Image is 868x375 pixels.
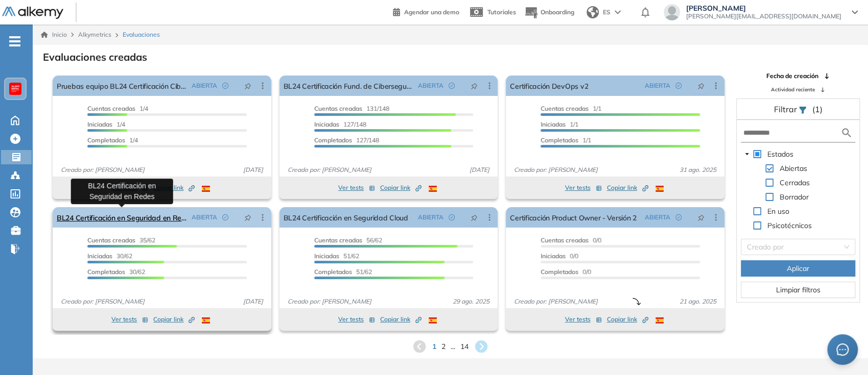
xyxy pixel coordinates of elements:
button: pushpin [463,78,485,94]
span: Cuentas creadas [314,105,362,112]
button: pushpin [237,209,259,226]
span: Tutoriales [487,8,516,16]
span: pushpin [471,213,478,221]
button: pushpin [237,78,259,94]
button: pushpin [690,209,712,226]
button: Ver tests [338,182,375,194]
span: Cuentas creadas [541,236,589,244]
span: 1/1 [541,136,591,144]
span: Completados [541,268,578,276]
span: Completados [87,268,125,276]
span: check-circle [449,83,455,89]
button: Copiar link [607,313,648,326]
span: 29 ago. 2025 [449,297,494,306]
button: Ver tests [565,182,602,194]
span: 35/62 [87,236,155,244]
span: 131/148 [314,105,389,112]
span: ABIERTA [645,81,670,90]
span: Fecha de creación [766,71,818,81]
span: Creado por: [PERSON_NAME] [510,297,602,306]
span: pushpin [244,213,251,221]
span: Completados [541,136,578,144]
a: Certificación DevOps v2 [510,76,588,96]
span: Copiar link [380,183,421,192]
span: Actividad reciente [771,86,815,93]
img: ESP [429,317,437,323]
span: 2 [441,341,445,352]
span: 51/62 [314,268,372,276]
span: Abiertas [778,162,809,174]
span: check-circle [222,83,228,89]
span: ABIERTA [192,81,217,90]
span: Creado por: [PERSON_NAME] [57,165,149,174]
h3: Evaluaciones creadas [43,51,147,63]
span: check-circle [675,214,682,220]
span: Creado por: [PERSON_NAME] [284,297,376,306]
span: Aplicar [787,263,809,274]
span: [PERSON_NAME][EMAIL_ADDRESS][DOMAIN_NAME] [686,12,841,20]
a: BL24 Certificación en Seguridad Cloud [284,207,408,228]
span: message [836,343,849,356]
img: ESP [202,186,210,192]
span: 30/62 [87,252,132,260]
span: 56/62 [314,236,382,244]
span: 0/0 [541,236,601,244]
img: search icon [840,127,853,139]
button: Copiar link [380,313,421,326]
a: Certificación Product Owner - Versión 2 [510,207,637,228]
img: ESP [429,186,437,192]
span: 1 [432,341,436,352]
span: [DATE] [239,297,267,306]
span: [DATE] [239,165,267,174]
span: Iniciadas [314,252,339,260]
a: Agendar una demo [393,5,459,17]
span: Estados [765,148,795,160]
span: check-circle [222,214,228,220]
span: Filtrar [773,104,799,114]
img: ESP [655,186,664,192]
a: Inicio [41,30,67,39]
button: Ver tests [111,313,148,326]
img: arrow [615,10,621,14]
span: [PERSON_NAME] [686,4,841,12]
button: Aplicar [741,260,855,277]
span: Cerradas [780,178,810,187]
a: BL24 Certificación Fund. de Ciberseguridad [284,76,414,96]
img: ESP [655,317,664,323]
span: check-circle [449,214,455,220]
span: Psicotécnicos [767,221,812,230]
button: Limpiar filtros [741,282,855,298]
span: 51/62 [314,252,359,260]
span: pushpin [471,82,478,90]
span: Cuentas creadas [87,236,135,244]
button: Onboarding [524,2,574,23]
span: Estados [767,149,793,159]
div: BL24 Certificación en Seguridad en Redes [71,179,173,204]
span: Iniciadas [541,252,566,260]
span: Cuentas creadas [314,236,362,244]
span: En uso [767,207,789,216]
span: 127/148 [314,120,366,128]
span: Iniciadas [87,252,112,260]
span: Cuentas creadas [87,105,135,112]
span: Agendar una demo [404,8,459,16]
span: Completados [87,136,125,144]
span: Cuentas creadas [541,105,589,112]
img: Logo [2,7,63,19]
button: Ver tests [565,313,602,326]
span: caret-down [744,152,749,157]
span: 0/0 [541,268,591,276]
span: 1/4 [87,120,125,128]
span: Iniciadas [87,120,112,128]
span: En uso [765,205,791,217]
button: Ver tests [338,313,375,326]
span: check-circle [675,83,682,89]
span: ABIERTA [192,213,217,222]
span: (1) [812,103,822,115]
span: 21 ago. 2025 [675,297,720,306]
i: - [9,40,20,42]
span: Copiar link [153,315,195,324]
span: Completados [314,268,352,276]
span: Onboarding [541,8,574,16]
button: Copiar link [153,313,195,326]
